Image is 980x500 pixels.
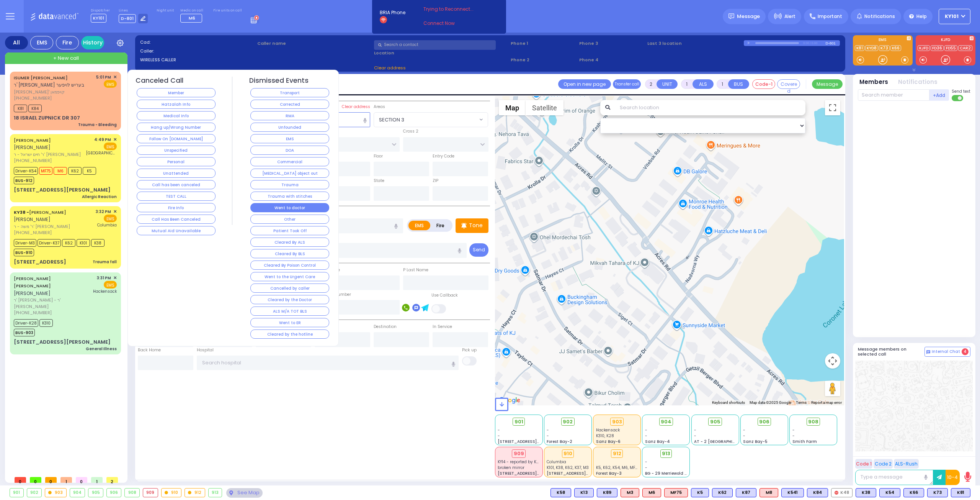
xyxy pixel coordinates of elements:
[927,488,948,497] div: K73
[879,45,890,51] a: K73
[113,136,117,143] span: ✕
[759,418,769,426] span: 906
[14,216,51,223] span: [PERSON_NAME]
[77,239,90,247] span: K101
[547,470,619,476] span: [STREET_ADDRESS][PERSON_NAME]
[853,38,913,43] label: EMS
[68,167,82,175] span: K62
[250,157,329,166] button: Commercial
[611,449,623,458] div: 912
[642,488,661,497] div: ALS KJ
[865,45,878,51] a: KYD8
[250,215,329,224] button: Other
[374,153,383,159] label: Floor
[825,100,840,115] button: Toggle fullscreen view
[185,489,205,497] div: 912
[951,488,970,497] div: K81
[864,13,895,20] span: Notifications
[137,180,216,189] button: Call has been canceled
[812,79,843,89] button: Message
[759,488,778,497] div: M8
[137,192,216,201] button: TEST CALL
[374,113,477,126] span: SECTION 3
[119,14,136,23] span: D-801
[856,488,876,497] div: K38
[14,249,34,256] span: BUS-910
[526,100,563,115] button: Show satellite imagery
[250,307,329,316] button: ALS M/A TOT BLS
[104,143,117,150] span: EMS
[858,89,929,101] input: Search member
[423,6,484,13] span: Trying to Reconnect...
[53,54,79,62] span: + New call
[831,488,853,497] div: K48
[932,349,960,354] span: Internal Chat
[563,418,573,426] span: 902
[140,48,255,54] label: Caller:
[752,79,775,89] button: Code-1
[642,488,661,497] div: M6
[226,488,262,498] div: See map
[250,169,329,178] button: [MEDICAL_DATA] object out
[562,449,574,458] div: 910
[511,57,577,63] span: Phone 2
[807,488,828,497] div: BLS
[712,488,733,497] div: K62
[374,112,488,127] span: SECTION 3
[38,239,61,247] span: Driver-K37
[91,477,103,483] span: 1
[664,488,688,497] div: ALS
[14,186,111,194] div: [STREET_ADDRESS][PERSON_NAME]
[250,330,329,339] button: Cleared by the hotline
[14,167,38,175] span: Driver-K54
[792,427,795,433] span: -
[54,167,67,175] span: M6
[137,169,216,178] button: Unattended
[781,488,804,497] div: BLS
[249,77,309,85] h4: Dismissed Events
[859,78,888,87] button: Members
[433,153,454,159] label: Entry Code
[91,8,110,13] label: Dispatcher
[855,45,864,51] a: K81
[931,45,944,51] a: FD36
[374,50,508,56] label: Location
[858,347,924,357] h5: Message members on selected call
[86,150,117,156] span: Garnet Health Medical Center
[14,95,52,101] span: [PHONE_NUMBER]
[14,297,91,310] span: ר' [PERSON_NAME] - ר' [PERSON_NAME]
[512,449,526,458] div: 909
[113,208,117,215] span: ✕
[97,275,111,281] span: 3:31 PM
[743,439,768,444] span: Sanz Bay-5
[140,39,255,46] label: Cad:
[250,134,329,143] button: EMS
[431,292,458,298] label: Use Callback
[96,209,111,215] span: 3:32 PM
[81,36,104,49] a: History
[777,79,800,89] button: Covered
[39,319,53,327] span: K310
[952,94,964,102] label: Turn off text
[945,13,959,20] span: KY101
[962,348,969,355] span: 4
[14,239,36,247] span: Driver-M3
[250,318,329,327] button: Went to ER
[430,221,451,230] label: Fire
[550,488,571,497] div: K58
[250,226,329,235] button: Patient Took Off
[104,80,117,88] span: EMS
[944,45,957,51] a: FD55
[514,418,523,426] span: 901
[818,13,842,20] span: Important
[14,157,52,164] span: [PHONE_NUMBER]
[550,488,571,497] div: BLS
[621,488,639,497] div: M3
[15,477,26,483] span: 0
[499,100,526,115] button: Show street map
[615,100,806,115] input: Search location
[162,489,181,497] div: 910
[137,111,216,120] button: Medical Info
[808,418,818,426] span: 908
[14,89,93,95] span: [PERSON_NAME]' קויפמאן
